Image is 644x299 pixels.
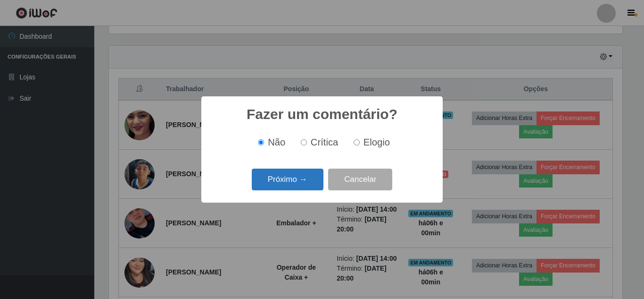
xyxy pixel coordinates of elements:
span: Crítica [311,137,339,147]
button: Cancelar [328,169,392,191]
span: Não [268,137,285,147]
button: Próximo → [252,169,323,191]
input: Crítica [301,139,307,145]
h2: Fazer um comentário? [247,106,397,123]
span: Elogio [363,137,390,147]
input: Não [258,139,264,145]
input: Elogio [354,139,360,145]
